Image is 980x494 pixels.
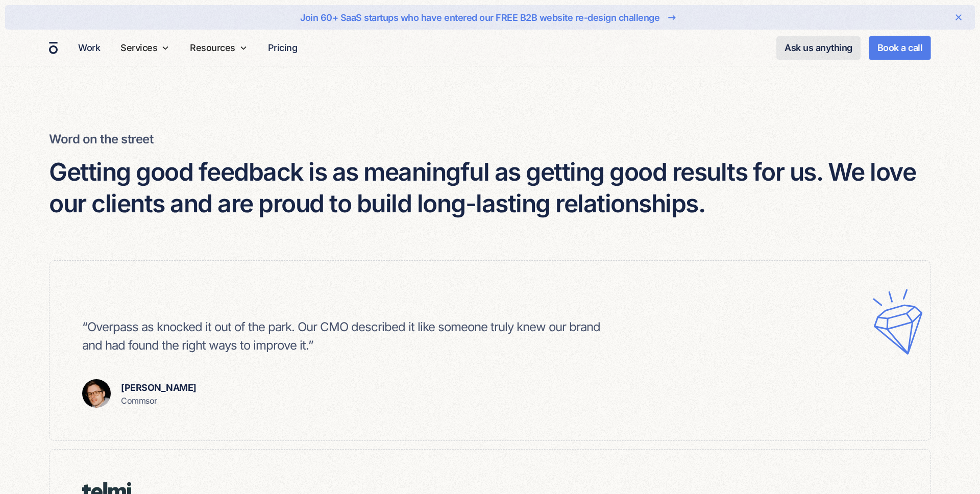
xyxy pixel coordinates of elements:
a: Ask us anything [776,36,861,60]
div: Services [116,30,174,66]
div: Resources [190,41,235,55]
a: home [49,41,58,55]
p: “Overpass as knocked it out of the park. Our CMO described it like someone truly knew our brand a... [82,318,605,355]
a: Work [74,38,104,58]
div: Join 60+ SaaS startups who have entered our FREE B2B website re-design challenge [300,11,659,24]
a: Pricing [264,38,302,58]
a: Book a call [869,36,932,60]
p: [PERSON_NAME] [121,381,197,394]
h6: Word on the street [49,131,931,148]
h4: Getting good feedback is as meaningful as getting good results for us. We love our clients and ar... [49,156,931,220]
div: Services [120,41,157,55]
p: Commsor [121,394,197,407]
a: Join 60+ SaaS startups who have entered our FREE B2B website re-design challenge [38,9,942,26]
div: Resources [186,30,252,66]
